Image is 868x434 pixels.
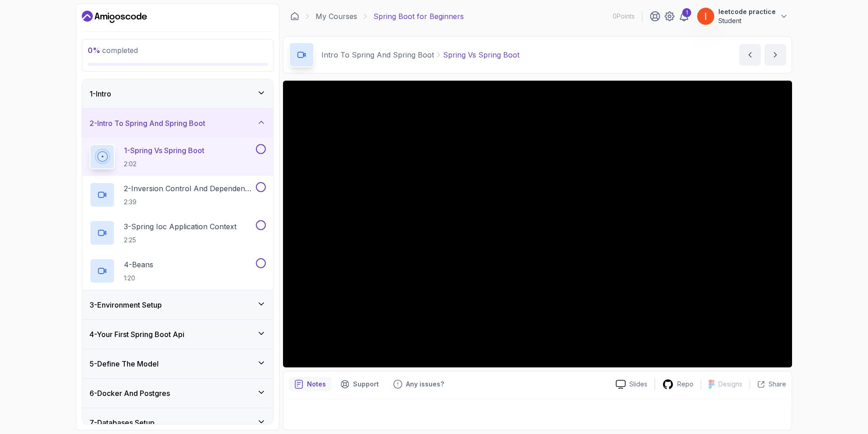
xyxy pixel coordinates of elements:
[718,380,742,389] p: Designs
[90,388,170,399] h3: 6 - Docker And Postgres
[353,380,379,389] p: Support
[307,380,326,389] p: Notes
[613,12,635,21] p: 0 Points
[718,7,776,16] p: leetcode practice
[90,299,162,310] h3: 3 - Environment Setup
[764,44,786,66] button: next content
[124,274,153,283] p: 1:20
[124,159,204,169] p: 2:02
[90,182,266,207] button: 2-Inversion Control And Dependency Injection2:39
[82,379,273,408] button: 6-Docker And Postgres
[88,46,100,55] span: 0 %
[718,16,776,25] p: Student
[90,220,266,246] button: 3-Spring Ioc Application Context2:25
[82,10,147,24] a: Dashboard
[739,44,761,66] button: previous content
[283,81,792,367] iframe: 1 - Spring vs Spring Boot
[90,118,205,129] h3: 2 - Intro To Spring And Spring Boot
[697,8,714,25] img: user profile image
[290,12,299,21] a: Dashboard
[124,183,254,194] p: 2 - Inversion Control And Dependency Injection
[373,11,464,22] p: Spring Boot for Beginners
[609,380,655,389] a: Slides
[629,380,647,389] p: Slides
[682,8,691,17] div: 1
[388,377,449,391] button: Feedback button
[82,290,273,319] button: 3-Environment Setup
[82,109,273,138] button: 2-Intro To Spring And Spring Boot
[90,329,184,340] h3: 4 - Your First Spring Boot Api
[124,259,153,270] p: 4 - Beans
[124,198,254,207] p: 2:39
[90,144,266,169] button: 1-Spring Vs Spring Boot2:02
[90,417,155,428] h3: 7 - Databases Setup
[88,46,138,55] span: completed
[677,380,693,389] p: Repo
[90,358,159,369] h3: 5 - Define The Model
[812,377,868,420] iframe: chat widget
[316,11,357,22] a: My Courses
[321,49,434,60] p: Intro To Spring And Spring Boot
[124,145,204,156] p: 1 - Spring Vs Spring Boot
[655,379,701,390] a: Repo
[697,7,788,25] button: user profile imageleetcode practiceStudent
[769,380,786,389] p: Share
[90,258,266,284] button: 4-Beans1:20
[124,221,236,232] p: 3 - Spring Ioc Application Context
[750,380,786,389] button: Share
[443,49,519,60] p: Spring Vs Spring Boot
[289,377,331,391] button: notes button
[82,79,273,108] button: 1-Intro
[335,377,384,391] button: Support button
[90,88,111,99] h3: 1 - Intro
[124,236,236,245] p: 2:25
[82,349,273,378] button: 5-Define The Model
[406,380,444,389] p: Any issues?
[679,11,689,22] a: 1
[82,320,273,349] button: 4-Your First Spring Boot Api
